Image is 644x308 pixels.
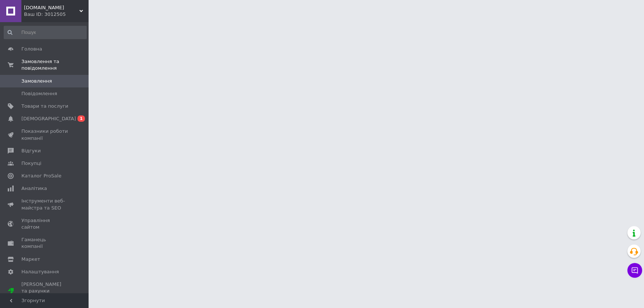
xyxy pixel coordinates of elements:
span: Відгуки [21,148,41,154]
span: Аналітика [21,185,47,192]
span: Маркет [21,256,40,263]
span: Покупці [21,160,41,167]
button: Чат з покупцем [627,263,642,278]
span: Замовлення [21,78,52,84]
span: 1 [78,115,85,122]
span: Товари та послуги [21,103,68,110]
span: Інструменти веб-майстра та SEO [21,198,68,211]
span: Повідомлення [21,90,57,97]
span: Каталог ProSale [21,173,61,179]
span: Гаманець компанії [21,236,68,250]
span: Налаштування [21,269,59,275]
input: Пошук [4,26,87,39]
span: Показники роботи компанії [21,128,68,141]
span: Замовлення та повідомлення [21,58,89,72]
span: Tourist-lviv.com.ua [24,4,79,11]
span: [DEMOGRAPHIC_DATA] [21,115,76,122]
span: Головна [21,46,42,52]
span: Управління сайтом [21,217,68,231]
div: Ваш ID: 3012505 [24,11,89,18]
span: [PERSON_NAME] та рахунки [21,281,68,301]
